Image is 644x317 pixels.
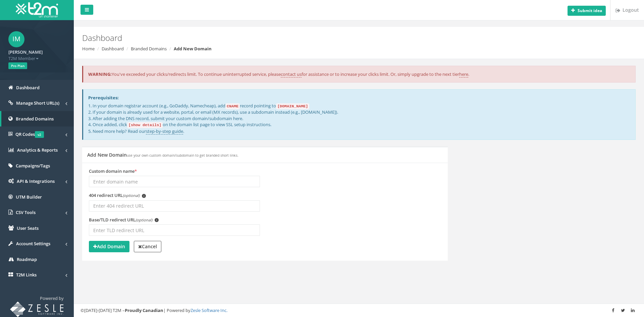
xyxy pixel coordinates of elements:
[131,46,167,52] a: Branded Domains
[225,103,240,109] code: CNAME
[134,241,161,252] a: Cancel
[16,100,59,106] span: Manage Short URL(s)
[16,85,40,91] span: Dashboard
[146,128,183,135] a: step-by-step guide
[459,71,468,77] a: here
[8,49,43,55] strong: [PERSON_NAME]
[136,217,152,222] em: (optional)
[123,193,140,198] em: (optional)
[138,243,157,250] strong: Cancel
[89,224,260,236] input: Enter TLD redirect URL
[17,178,55,184] span: API & Integrations
[8,55,65,62] span: T2M Member
[281,71,302,77] a: contact us
[17,147,58,153] span: Analytics & Reports
[17,225,39,231] span: User Seats
[191,307,227,313] a: Zesle Software Inc.
[88,103,630,135] p: 1. In your domain registrar account (e.g., GoDaddy, Namecheap), add record pointing to 2. If your...
[88,95,119,101] strong: Prerequisites:
[89,200,260,212] input: Enter 404 redirect URL
[16,241,50,247] span: Account Settings
[16,209,36,215] span: CSV Tools
[80,307,637,314] div: ©[DATE]-[DATE] T2M – | Powered by
[89,241,129,252] button: Add Domain
[8,62,27,69] span: Pro Plan
[174,46,212,52] strong: Add New Domain
[127,122,163,128] code: [show details]
[93,243,125,250] strong: Add Domain
[87,152,238,157] h5: Add New Domain
[82,66,636,83] div: You've exceeded your clicks/redirects limit. To continue uninterrupted service, please for assist...
[16,2,58,17] img: T2M
[35,131,44,138] span: v2
[17,256,37,262] span: Roadmap
[102,46,124,52] a: Dashboard
[276,103,309,109] code: [DOMAIN_NAME]
[40,295,64,301] span: Powered by
[89,217,159,223] label: Base/TLD redirect URL
[89,176,260,187] input: Enter domain name
[568,6,606,16] button: Submit idea
[89,192,146,199] label: 404 redirect URL
[142,194,146,198] span: i
[15,131,44,137] span: QR Codes
[16,272,37,278] span: T2M Links
[89,168,137,174] label: Custom domain name
[155,218,159,222] span: i
[578,8,602,13] b: Submit idea
[88,71,112,77] b: WARNING:
[8,31,24,47] span: IM
[82,46,95,52] a: Home
[16,163,50,169] span: Campaigns/Tags
[16,194,42,200] span: UTM Builder
[125,307,163,313] strong: Proudly Canadian
[16,116,54,122] span: Branded Domains
[127,153,238,158] small: use your own custom domain/subdomain to get branded short links.
[8,47,65,61] a: [PERSON_NAME] T2M Member
[82,34,542,42] h2: Dashboard
[10,302,64,317] img: T2M URL Shortener powered by Zesle Software Inc.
